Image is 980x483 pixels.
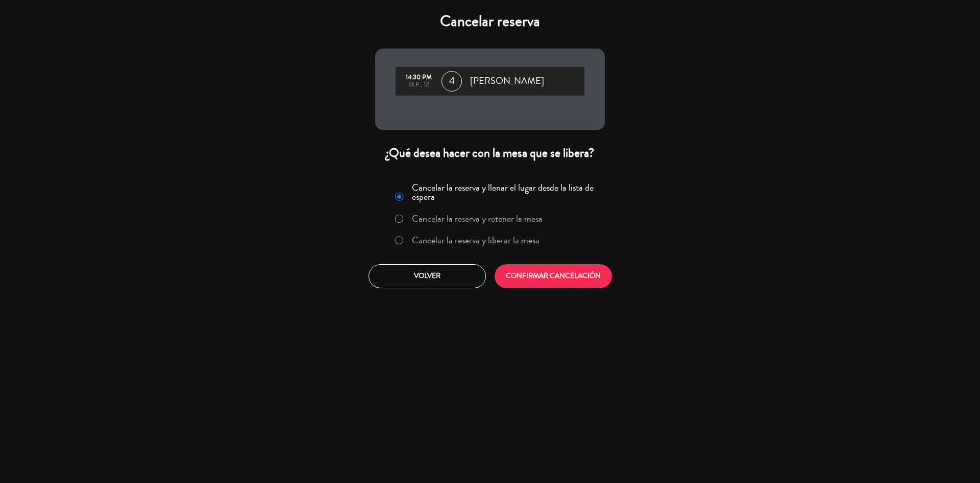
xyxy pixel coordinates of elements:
[401,81,436,88] div: sep., 12
[375,145,605,161] div: ¿Qué desea hacer con la mesa que se libera?
[442,71,462,91] span: 4
[375,12,605,31] h4: Cancelar reserva
[412,214,543,223] label: Cancelar la reserva y retener la mesa
[495,264,612,288] button: CONFIRMAR CANCELACIÓN
[412,236,540,245] label: Cancelar la reserva y liberar la mesa
[412,183,599,201] label: Cancelar la reserva y llenar el lugar desde la lista de espera
[401,74,436,81] div: 14:30 PM
[369,264,486,288] button: Volver
[470,74,544,89] span: [PERSON_NAME]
